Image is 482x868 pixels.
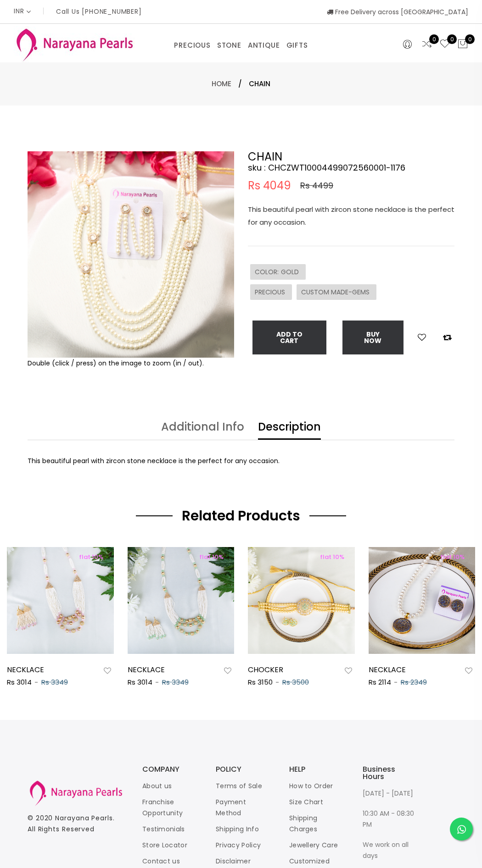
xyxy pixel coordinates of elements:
span: Rs 4049 [248,180,291,191]
span: flat 10% [194,553,229,561]
h3: HELP [289,766,344,773]
a: How to Order [289,781,333,791]
button: 0 [457,39,468,50]
a: Size Chart [289,797,323,807]
a: CHOCKER [248,664,283,675]
a: Description [258,421,321,440]
a: Contact us [142,857,180,866]
span: Rs 3500 [282,677,309,687]
span: Rs 2114 [369,677,391,687]
button: Add to wishlist [462,665,475,677]
button: Add to wishlist [415,332,429,343]
a: Shipping Info [216,824,259,834]
a: Shipping Charges [289,813,317,834]
p: We work on all days [363,839,418,861]
p: [DATE] - [DATE] [363,788,418,799]
span: / [238,78,242,89]
a: About us [142,781,172,791]
a: NECKLACE [7,664,44,675]
p: 10:30 AM - 08:30 PM [363,808,418,830]
span: 0 [465,34,475,44]
span: Rs 3150 [248,677,273,687]
button: Add To Cart [252,321,326,354]
a: Terms of Sale [216,781,262,791]
span: Rs 4499 [300,180,333,191]
img: Example [28,151,234,358]
a: STONE [217,39,241,52]
span: Rs 2349 [401,677,427,687]
a: Privacy Policy [216,840,261,850]
a: Payment Method [216,797,246,818]
a: 0 [421,39,432,50]
button: Add to compare [440,332,454,343]
a: Additional Info [161,421,244,440]
a: Store Locator [142,840,187,850]
div: Double (click / press) on the image to zoom (in / out). [28,358,234,369]
a: ANTIQUE [248,39,280,52]
a: Testimonials [142,824,185,834]
h2: Related Products [182,508,300,524]
a: Narayana Pearls [55,813,113,823]
span: flat 10% [315,553,349,561]
a: PRECIOUS [174,39,210,52]
button: Add to wishlist [342,665,355,677]
div: This beautiful pearl with zircon stone necklace is the perfect for any occasion. [28,455,454,466]
h3: POLICY [216,766,271,773]
span: Rs 3014 [7,677,32,687]
h3: COMPANY [142,766,197,773]
a: GIFTS [286,39,308,52]
a: NECKLACE [369,664,406,675]
a: Franchise Opportunity [142,797,183,818]
button: Add to wishlist [101,665,114,677]
a: Home [212,79,231,88]
h4: sku : CHCZWT10004499072560001-1176 [248,162,454,173]
span: CHAIN [249,78,270,89]
span: flat 10% [74,553,108,561]
h2: CHAIN [248,151,454,162]
button: Buy now [342,321,404,354]
h3: Business Hours [363,766,418,780]
span: GOLD [281,267,301,276]
span: Rs 3014 [128,677,152,687]
span: Rs 3349 [162,677,189,687]
a: 0 [439,39,450,50]
span: 0 [429,34,439,44]
span: flat 10% [435,553,470,561]
span: COLOR : [255,267,281,276]
p: This beautiful pearl with zircon stone necklace is the perfect for any occasion. [248,203,454,229]
span: PRECIOUS [255,287,287,297]
button: Add to wishlist [221,665,234,677]
p: © 2020 . All Rights Reserved [28,813,124,835]
span: CUSTOM MADE-GEMS [301,287,372,297]
p: Call Us [PHONE_NUMBER] [56,8,142,15]
a: NECKLACE [128,664,165,675]
a: Jewellery Care [289,840,338,850]
span: 0 [447,34,457,44]
span: Rs 3349 [41,677,68,687]
a: Disclaimer [216,857,251,866]
span: Free Delivery across [GEOGRAPHIC_DATA] [327,7,468,17]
